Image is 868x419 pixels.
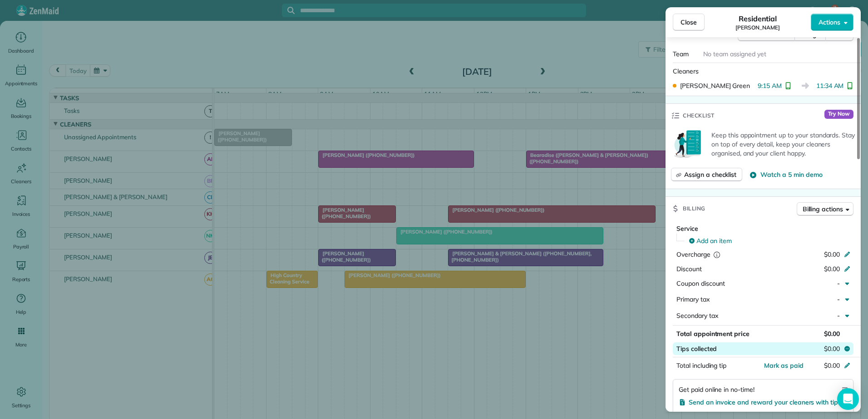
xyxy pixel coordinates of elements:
[676,312,718,320] span: Secondary tax
[760,170,822,179] span: Watch a 5 min demo
[816,81,844,90] span: 11:34 AM
[837,279,840,287] span: -
[681,18,697,27] span: Close
[764,361,804,370] button: Mark as paid
[673,50,689,58] span: Team
[676,295,710,303] span: Primary tax
[671,168,742,181] button: Assign a checklist
[837,312,840,320] span: -
[673,342,853,355] button: Tips collected$0.00
[676,344,717,353] span: Tips collected
[803,205,843,214] span: Billing actions
[764,361,804,370] span: Mark as paid
[711,131,855,158] p: Keep this appointment up to your standards. Stay on top of every detail, keep your cleaners organ...
[824,361,840,370] span: $0.00
[676,361,726,370] span: Total including tip
[837,388,859,410] div: Open Intercom Messenger
[735,24,780,31] span: [PERSON_NAME]
[676,250,755,259] div: Overcharge
[679,385,755,394] span: Get paid online in no-time!
[673,14,705,31] button: Close
[689,398,841,406] span: Send an invoice and reward your cleaners with tips
[676,224,698,233] span: Service
[824,110,853,119] span: Try Now
[673,67,699,75] span: Cleaners
[684,234,853,248] button: Add an item
[680,81,750,90] span: [PERSON_NAME] Green
[703,50,766,58] span: No team assigned yet
[696,236,732,245] span: Add an item
[689,411,774,419] span: Charge customer credit card
[824,330,840,338] span: $0.00
[683,204,705,213] span: Billing
[824,344,840,353] span: $0.00
[758,81,782,90] span: 9:15 AM
[824,250,840,258] span: $0.00
[683,111,715,120] span: Checklist
[824,265,840,273] span: $0.00
[819,18,840,27] span: Actions
[750,170,822,179] button: Watch a 5 min demo
[684,170,736,179] span: Assign a checklist
[676,265,702,273] span: Discount
[837,295,840,303] span: -
[676,330,750,338] span: Total appointment price
[739,13,777,24] span: Residential
[676,279,725,287] span: Coupon discount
